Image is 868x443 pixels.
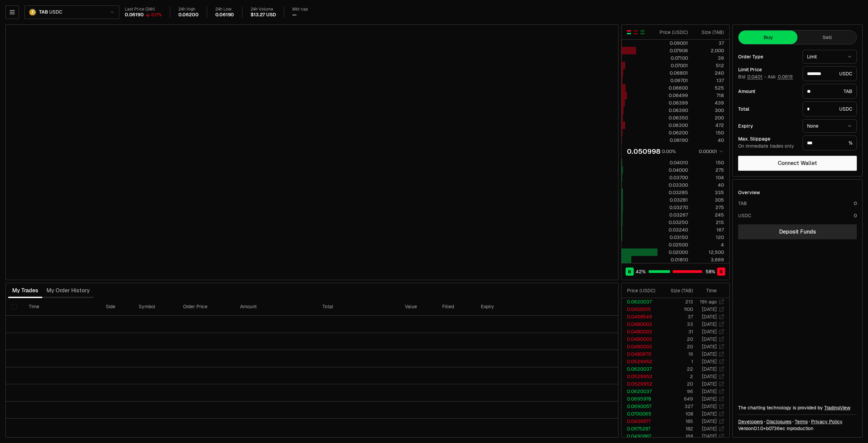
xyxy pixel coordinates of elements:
div: Amount [738,89,797,94]
th: Filled [437,298,475,316]
div: 512 [694,62,724,69]
div: 0.03300 [658,182,688,188]
div: 0.07001 [658,62,688,69]
div: 0.06200 [658,129,688,136]
div: 24h Low [215,7,234,12]
div: 120 [694,234,724,241]
td: 185 [661,418,693,425]
td: 0.0480003 [622,328,661,335]
div: 104 [694,174,724,181]
div: 525 [694,85,724,91]
td: 37 [661,313,693,320]
td: 0.0480003 [622,343,661,350]
td: 96 [661,388,693,395]
div: 0.050998 [627,147,660,156]
div: 40 [694,182,724,188]
td: 0.0620037 [622,365,661,373]
td: 31 [661,328,693,335]
button: Show Sell Orders Only [633,30,638,35]
div: 275 [694,204,724,211]
div: Size ( TAB ) [694,29,724,36]
div: 4 [694,241,724,248]
div: 240 [694,70,724,76]
td: 0.0575287 [622,425,661,432]
div: 150 [694,159,724,166]
div: Total [738,107,797,111]
span: B [628,268,631,275]
div: 0.06499 [658,92,688,99]
div: Price ( USDC ) [658,29,688,36]
iframe: Financial Chart [6,25,618,280]
td: 22 [661,365,693,373]
div: $13.27 USD [251,12,276,18]
div: Version 0.1.0 + in production [738,425,857,432]
button: My Order History [42,284,94,297]
div: 0.03240 [658,226,688,233]
td: 0.0409977 [622,418,661,425]
td: 108 [661,410,693,418]
td: 1100 [661,306,693,313]
time: [DATE] [702,411,717,417]
time: [DATE] [702,366,717,372]
div: 0.06600 [658,85,688,91]
div: 0.07906 [658,47,688,54]
div: TAB [803,84,857,99]
time: [DATE] [702,396,717,402]
div: Max. Slippage [738,136,797,141]
time: [DATE] [702,344,717,350]
td: 0.0480670 [622,350,661,358]
time: [DATE] [702,381,717,387]
button: 0.0619 [777,74,793,79]
div: 718 [694,92,724,99]
time: [DATE] [702,426,717,432]
div: Time [699,287,717,294]
time: [DATE] [702,403,717,409]
time: [DATE] [702,373,717,380]
div: 300 [694,107,724,114]
time: [DATE] [702,418,717,424]
time: [DATE] [702,306,717,312]
div: 0.06390 [658,107,688,114]
td: 0.0400015 [622,306,661,313]
div: 245 [694,211,724,218]
time: [DATE] [702,336,717,342]
th: Amount [235,298,317,316]
button: 0.00001 [697,147,724,155]
div: 275 [694,167,724,173]
td: 0.0620037 [622,298,661,306]
time: [DATE] [702,314,717,320]
span: 58 % [706,268,715,275]
div: USDC [803,101,857,116]
div: Size ( TAB ) [666,287,693,294]
div: 0.06200 [178,12,199,18]
div: 0.06801 [658,70,688,76]
td: 649 [661,395,693,403]
td: 2 [661,373,693,380]
div: 39 [694,55,724,61]
div: 0.03285 [658,189,688,196]
div: 0.03270 [658,204,688,211]
span: USDC [49,9,62,15]
div: % [803,135,857,150]
td: 327 [661,403,693,410]
time: [DATE] [702,329,717,335]
button: Connect Wallet [738,156,857,171]
td: 0.0529952 [622,358,661,365]
a: Disclosures [766,418,791,425]
div: 3,669 [694,256,724,263]
div: 40 [694,137,724,144]
a: Deposit Funds [738,224,857,239]
div: 0.06190 [215,12,234,18]
button: None [803,119,857,133]
td: 0.0695978 [622,395,661,403]
div: 137 [694,77,724,84]
div: The charting technology is provided by [738,404,857,411]
div: 0.03281 [658,197,688,203]
th: Expiry [475,298,550,316]
div: 37 [694,40,724,47]
time: [DATE] [702,321,717,327]
div: 0.06190 [125,12,144,18]
span: Bid - [738,74,766,80]
time: [DATE] [702,388,717,394]
td: 33 [661,320,693,328]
